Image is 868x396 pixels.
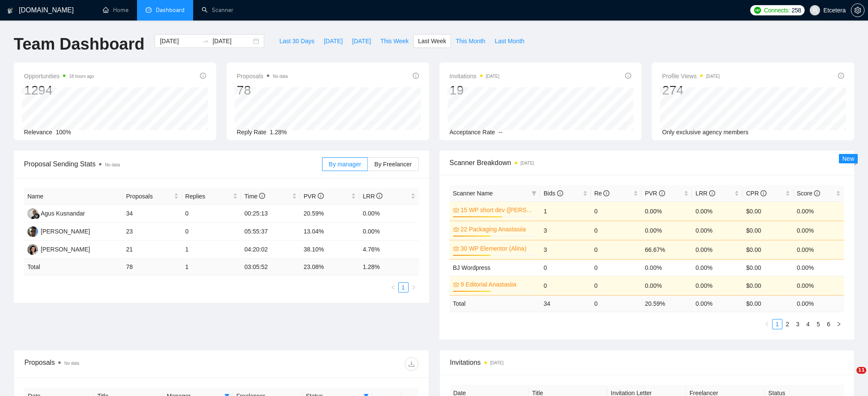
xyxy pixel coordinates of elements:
[411,285,416,290] span: right
[24,129,52,136] span: Relevance
[764,6,790,15] span: Connects:
[399,283,408,292] a: 1
[692,240,743,259] td: 0.00%
[797,190,820,197] span: Score
[41,245,90,254] div: [PERSON_NAME]
[531,191,537,196] span: filter
[540,276,591,295] td: 0
[641,259,692,276] td: 0.00%
[842,155,854,162] span: New
[461,244,535,253] a: 30 WP Elementor (Alina)
[641,276,692,295] td: 0.00%
[453,190,493,197] span: Scanner Name
[274,34,319,48] button: Last 30 Days
[69,74,94,79] time: 18 hours ago
[540,221,591,240] td: 3
[103,6,128,14] a: homeHome
[413,73,419,79] span: info-circle
[450,295,540,312] td: Total
[14,34,144,54] h1: Team Dashboard
[64,361,79,366] span: No data
[122,259,182,275] td: 78
[359,241,418,259] td: 4.76%
[591,259,641,276] td: 0
[772,319,782,329] li: 1
[300,205,359,223] td: 20.59%
[851,7,865,14] a: setting
[450,157,844,168] span: Scanner Breakdown
[34,213,40,219] img: gigradar-bm.png
[376,193,382,199] span: info-circle
[823,319,834,329] li: 6
[41,209,85,218] div: Agus Kusnandar
[783,319,792,329] a: 2
[641,240,692,259] td: 66.67%
[359,223,418,241] td: 0.00%
[24,357,221,371] div: Proposals
[300,223,359,241] td: 13.04%
[202,38,209,44] span: swap-right
[388,282,398,293] li: Previous Page
[418,36,446,46] span: Last Week
[456,36,485,46] span: This Month
[543,190,563,197] span: Bids
[803,319,813,329] a: 4
[540,295,591,312] td: 34
[126,192,172,201] span: Proposals
[695,190,715,197] span: LRR
[146,7,152,13] span: dashboard
[24,82,94,98] div: 1294
[202,38,209,44] span: to
[122,241,182,259] td: 21
[56,129,71,136] span: 100%
[603,190,609,196] span: info-circle
[662,129,749,136] span: Only exclusive agency members
[450,82,500,98] div: 19
[241,259,300,275] td: 03:05:52
[451,34,490,48] button: This Month
[824,319,833,329] a: 6
[495,36,524,46] span: Last Month
[743,259,793,276] td: $0.00
[398,282,409,293] li: 1
[202,6,233,14] a: searchScanner
[839,367,859,387] iframe: Intercom live chat
[363,193,382,200] span: LRR
[27,208,38,219] img: AK
[791,6,801,15] span: 258
[300,259,359,275] td: 23.08 %
[212,36,251,46] input: End date
[182,223,241,241] td: 0
[793,240,844,259] td: 0.00%
[743,221,793,240] td: $0.00
[453,264,491,271] a: BJ Wordpress
[530,187,538,200] span: filter
[304,193,324,200] span: PVR
[413,34,451,48] button: Last Week
[259,193,265,199] span: info-circle
[352,36,371,46] span: [DATE]
[793,201,844,221] td: 0.00%
[359,259,418,275] td: 1.28 %
[762,319,772,329] button: left
[122,205,182,223] td: 34
[324,36,343,46] span: [DATE]
[814,319,823,329] a: 5
[645,190,665,197] span: PVR
[380,36,409,46] span: This Week
[641,201,692,221] td: 0.00%
[557,190,563,196] span: info-circle
[160,36,199,46] input: Start date
[641,221,692,240] td: 0.00%
[851,3,865,17] button: setting
[706,74,719,79] time: [DATE]
[409,282,419,293] button: right
[27,245,90,252] a: TT[PERSON_NAME]
[182,205,241,223] td: 0
[388,282,398,293] button: left
[782,319,793,329] li: 2
[641,295,692,312] td: 20.59 %
[273,74,288,79] span: No data
[409,282,419,293] li: Next Page
[793,319,803,329] li: 3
